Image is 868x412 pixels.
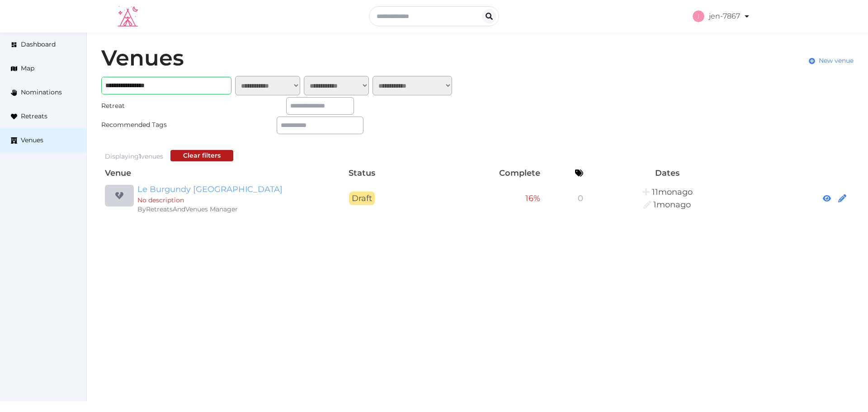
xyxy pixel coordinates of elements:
[137,205,311,214] div: By RetreatsAndVenues Manager
[21,112,47,121] span: Retreats
[578,193,583,203] span: 0
[315,165,409,181] th: Status
[170,150,233,161] button: Clear filters
[21,88,62,97] span: Nominations
[693,4,750,29] a: jen-7867
[652,187,693,197] span: 11:52PM, October 10th, 2024
[183,151,221,160] div: Clear filters
[525,193,540,203] span: 16 %
[21,136,43,145] span: Venues
[101,101,188,111] div: Retreat
[409,165,544,181] th: Complete
[819,56,854,66] span: New venue
[21,40,56,49] span: Dashboard
[105,152,163,161] div: Displaying venues
[137,196,184,204] span: No description
[101,120,188,130] div: Recommended Tags
[587,165,748,181] th: Dates
[139,152,141,160] span: 1
[101,47,184,69] h1: Venues
[101,165,315,181] th: Venue
[349,192,375,205] span: Draft
[137,183,311,196] a: Le Burgundy [GEOGRAPHIC_DATA]
[653,200,691,210] span: 4:51PM, August 7th, 2025
[809,56,854,66] a: New venue
[21,64,34,73] span: Map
